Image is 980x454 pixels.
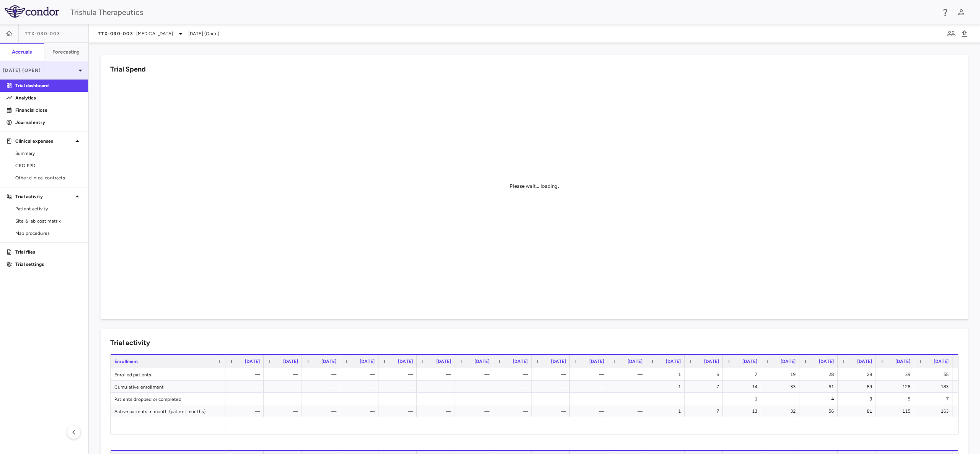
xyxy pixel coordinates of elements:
div: — [538,393,566,405]
div: — [232,393,260,405]
div: Active patients in month (patient months) [111,405,225,417]
div: 4 [806,393,834,405]
div: Cumulative enrollment [111,381,225,392]
span: [DATE] [360,359,375,364]
div: 28 [845,368,872,381]
div: 7 [730,368,757,381]
p: Financial close [15,107,82,114]
div: — [462,405,489,417]
span: Map procedures [15,230,82,237]
div: 81 [845,405,872,417]
p: Clinical expenses [15,138,73,145]
div: — [309,393,336,405]
div: 32 [768,405,796,417]
div: — [653,393,681,405]
div: — [577,368,604,381]
div: 14 [730,381,757,393]
div: — [577,405,604,417]
div: — [577,393,604,405]
div: 183 [921,381,949,393]
div: — [385,368,413,381]
span: Patient activity [15,205,82,212]
span: CRO PPD [15,162,82,169]
span: [DATE] [819,359,834,364]
span: [DATE] [704,359,719,364]
div: — [500,368,528,381]
div: — [271,381,298,393]
span: [DATE] (Open) [188,30,219,37]
div: — [347,405,375,417]
div: 7 [691,381,719,393]
div: — [462,368,489,381]
div: 39 [883,368,910,381]
span: [DATE] [742,359,757,364]
div: — [309,405,336,417]
span: TTX-030-003 [25,31,60,37]
span: Enrollment [114,359,139,364]
h6: Trial activity [110,338,150,348]
span: Other clinical contracts [15,174,82,181]
div: — [424,368,451,381]
span: Site & lab cost matrix [15,218,82,225]
span: [DATE] [321,359,336,364]
div: 33 [768,381,796,393]
div: 1 [653,405,681,417]
span: [DATE] [283,359,298,364]
div: — [385,405,413,417]
span: [DATE] [781,359,796,364]
div: 56 [806,405,834,417]
div: 5 [883,393,910,405]
div: — [424,381,451,393]
span: [DATE] [857,359,872,364]
div: — [385,381,413,393]
div: — [538,405,566,417]
span: TTX-030-003 [98,31,133,37]
div: 3 [845,393,872,405]
p: Trial settings [15,261,82,268]
div: 55 [921,368,949,381]
p: Journal entry [15,119,82,126]
div: — [691,393,719,405]
div: Please wait... loading. [510,183,559,190]
div: — [615,381,642,393]
span: [DATE] [398,359,413,364]
div: — [232,368,260,381]
p: [DATE] (Open) [3,67,76,74]
div: 89 [845,381,872,393]
div: 1 [653,368,681,381]
p: Analytics [15,94,82,101]
div: — [500,393,528,405]
div: 1 [730,393,757,405]
p: Trial activity [15,193,73,200]
h6: Forecasting [52,49,80,55]
div: — [615,393,642,405]
div: — [615,405,642,417]
div: — [232,405,260,417]
div: — [538,368,566,381]
div: — [462,393,489,405]
span: [DATE] [436,359,451,364]
div: — [271,393,298,405]
div: — [424,393,451,405]
div: 1 [653,381,681,393]
div: 6 [691,368,719,381]
img: logo-full-SnFGN8VE.png [5,5,59,18]
div: 7 [691,405,719,417]
div: 13 [730,405,757,417]
div: — [271,368,298,381]
div: — [615,368,642,381]
div: 19 [768,368,796,381]
div: Trishula Therapeutics [70,7,936,18]
div: 115 [883,405,910,417]
div: 163 [921,405,949,417]
div: 28 [806,368,834,381]
div: — [768,393,796,405]
div: — [538,381,566,393]
div: — [500,405,528,417]
p: Trial dashboard [15,82,82,89]
div: — [347,368,375,381]
span: [DATE] [513,359,528,364]
span: [DATE] [628,359,642,364]
div: — [424,405,451,417]
div: 7 [921,393,949,405]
